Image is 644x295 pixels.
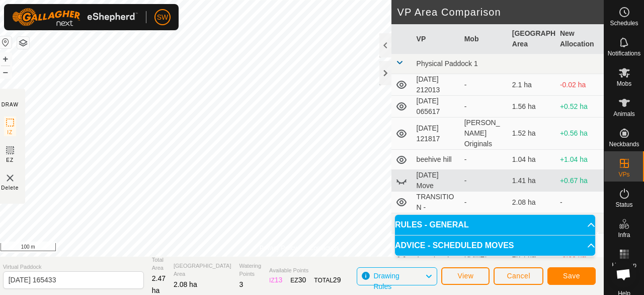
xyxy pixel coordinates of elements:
div: - [464,154,504,165]
div: - [464,101,504,112]
span: 2.08 ha [174,280,197,288]
span: 3 [239,280,244,288]
span: Notifications [608,50,640,56]
span: EZ [6,156,14,164]
td: [DATE] 212013 [413,74,460,96]
td: +0.56 ha [556,117,604,150]
span: Schedules [610,20,638,26]
span: Infra [618,232,630,238]
td: 1.56 ha [508,96,556,117]
div: - [464,175,504,186]
span: SW [157,12,169,23]
td: +1.04 ha [556,150,604,170]
p-accordion-header: ADVICE - SCHEDULED MOVES [395,235,595,256]
td: TRANSITION - [413,192,460,213]
span: Neckbands [609,141,639,147]
th: [GEOGRAPHIC_DATA] Area [508,24,556,54]
td: 2.08 ha [508,192,556,213]
div: - [464,80,504,90]
span: Animals [613,111,635,117]
img: Gallagher Logo [12,8,138,26]
div: EZ [290,275,306,285]
span: Save [563,272,580,280]
button: Cancel [494,267,543,285]
p-accordion-header: RULES - GENERAL [395,215,595,235]
span: Virtual Paddock [3,263,144,271]
span: VPs [618,171,629,178]
button: View [441,267,490,285]
span: View [457,272,473,280]
td: +0.67 ha [556,170,604,192]
span: 30 [298,276,306,284]
span: Physical Paddock 1 [417,60,478,68]
td: 1.52 ha [508,117,556,150]
img: VP [4,172,16,184]
a: Privacy Policy [260,244,297,253]
td: +0.52 ha [556,96,604,117]
span: 13 [275,276,283,284]
button: Map Layers [17,37,29,49]
td: 1.41 ha [508,170,556,192]
div: Open chat [610,261,637,288]
span: Delete [1,184,19,192]
span: Watering Points [239,262,262,278]
td: [DATE] 121817 [413,117,460,150]
span: 2.47 ha [152,274,166,294]
span: IZ [7,129,13,136]
div: DRAW [2,101,19,108]
span: Drawing Rules [373,272,399,290]
span: Available Points [269,266,341,275]
span: Total Area [152,256,166,272]
th: Mob [460,24,508,54]
div: TOTAL [314,275,341,285]
span: ADVICE - SCHEDULED MOVES [395,242,514,250]
td: - [556,192,604,213]
span: Heatmap [612,262,636,268]
div: IZ [269,275,282,285]
td: [DATE] Move [413,170,460,192]
h2: VP Area Comparison [397,6,604,18]
td: beehive hill [413,150,460,170]
th: New Allocation [556,24,604,54]
td: 2.1 ha [508,74,556,96]
th: VP [413,24,460,54]
span: 29 [333,276,341,284]
span: Status [615,202,632,208]
div: - [464,197,504,208]
span: Mobs [617,81,631,87]
span: RULES - GENERAL [395,221,469,229]
span: [GEOGRAPHIC_DATA] Area [174,262,231,278]
td: 1.04 ha [508,150,556,170]
div: [PERSON_NAME] Originals [464,117,504,149]
a: Contact Us [309,244,339,253]
button: Save [547,267,596,285]
td: [DATE] 065617 [413,96,460,117]
span: Cancel [507,272,530,280]
td: -0.02 ha [556,74,604,96]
